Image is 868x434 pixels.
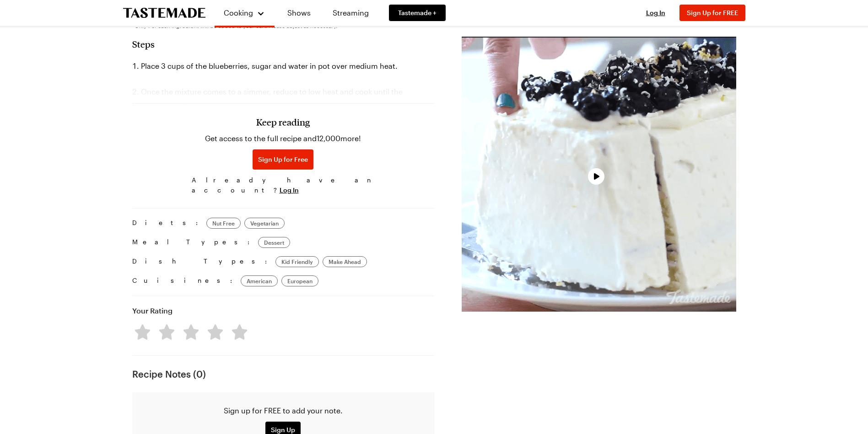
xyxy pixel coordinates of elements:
[132,368,434,379] h4: Recipe Notes ( 0 )
[281,258,313,265] span: Kid Friendly
[287,277,313,285] span: European
[224,8,253,17] span: Cooking
[247,277,272,285] span: American
[244,218,285,229] a: Vegetarian
[241,275,278,286] a: American
[132,218,203,229] span: Diets:
[264,239,284,246] span: Dessert
[132,59,434,73] li: Place 3 cups of the blueberries, sugar and water in pot over medium heat.
[588,168,604,185] button: Play Video
[280,186,299,195] button: Log In
[258,155,308,164] span: Sign Up for Free
[275,256,319,267] a: Kid Friendly
[132,275,237,286] span: Cuisines:
[687,9,738,16] span: Sign Up for FREE
[224,4,265,22] button: Cooking
[462,37,736,312] video-js: Video Player
[679,5,745,21] button: Sign Up for FREE
[132,38,434,49] h2: Steps
[256,116,310,127] h3: Keep reading
[281,275,318,286] a: European
[258,237,290,248] a: Dessert
[132,256,272,267] span: Dish Types:
[646,9,665,16] span: Log In
[212,220,235,227] span: Nut Free
[123,8,205,18] a: To Tastemade Home Page
[192,175,375,195] span: Already have an account?
[140,405,427,416] p: Sign up for FREE to add your note.
[205,133,361,144] p: Get access to the full recipe and 12,000 more!
[389,5,446,21] a: Tastemade +
[253,149,313,170] button: Sign Up for Free
[323,256,367,267] a: Make Ahead
[132,305,173,316] h4: Your Rating
[250,220,279,227] span: Vegetarian
[132,237,254,248] span: Meal Types:
[206,218,241,229] a: Nut Free
[329,258,361,265] span: Make Ahead
[398,8,437,17] span: Tastemade +
[637,8,674,17] button: Log In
